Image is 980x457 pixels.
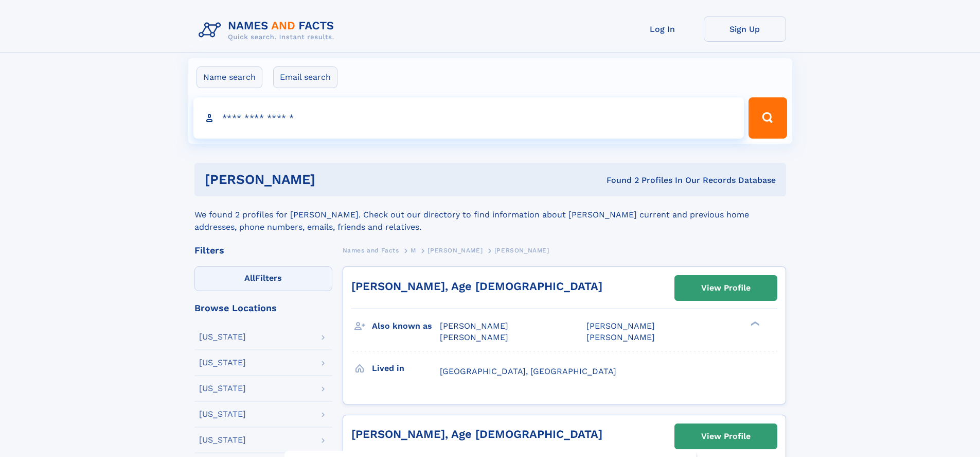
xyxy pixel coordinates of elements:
label: Filters [194,266,332,291]
h3: Lived in [372,360,440,377]
label: Email search [273,66,337,88]
a: Log In [621,16,704,42]
h3: Also known as [372,317,440,335]
div: Filters [194,246,332,255]
label: Name search [197,66,262,88]
span: [PERSON_NAME] [440,332,508,342]
div: View Profile [701,276,751,300]
a: [PERSON_NAME] [427,244,483,257]
a: View Profile [675,424,777,449]
div: Found 2 Profiles In Our Records Database [461,175,776,186]
input: search input [193,97,744,139]
div: We found 2 profiles for [PERSON_NAME]. Check out our directory to find information about [PERSON_... [194,196,786,233]
div: [US_STATE] [199,410,246,418]
span: [PERSON_NAME] [494,247,549,254]
span: M [411,247,416,254]
button: Search Button [749,97,787,139]
span: [PERSON_NAME] [440,321,508,331]
div: [US_STATE] [199,333,246,341]
a: Sign Up [704,16,786,42]
span: [PERSON_NAME] [427,247,483,254]
span: [GEOGRAPHIC_DATA], [GEOGRAPHIC_DATA] [440,366,616,376]
span: [PERSON_NAME] [586,321,655,331]
div: View Profile [701,425,751,448]
a: Names and Facts [343,244,399,257]
a: View Profile [675,276,777,300]
span: [PERSON_NAME] [586,332,655,342]
a: M [411,244,416,257]
img: Logo Names and Facts [194,16,343,44]
h1: [PERSON_NAME] [205,173,461,186]
span: All [244,273,255,283]
div: Browse Locations [194,303,332,313]
div: [US_STATE] [199,384,246,393]
a: [PERSON_NAME], Age [DEMOGRAPHIC_DATA] [351,280,602,293]
a: [PERSON_NAME], Age [DEMOGRAPHIC_DATA] [351,428,602,441]
div: [US_STATE] [199,359,246,367]
div: [US_STATE] [199,436,246,444]
div: ❯ [748,320,760,327]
